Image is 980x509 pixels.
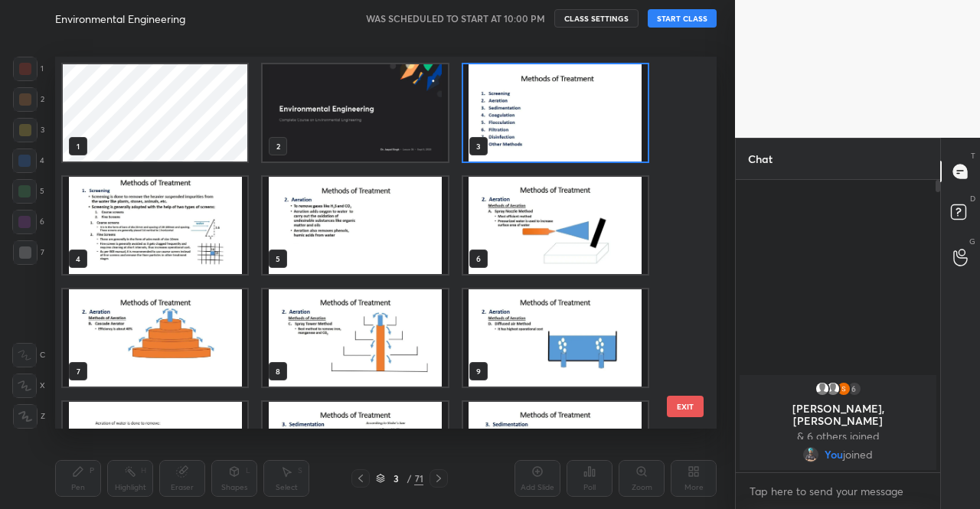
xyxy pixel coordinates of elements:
img: 17570899500PS0CD.pdf [263,402,447,499]
img: 17570899500PS0CD.pdf [463,289,648,387]
img: default.png [825,381,841,396]
div: grid [55,57,690,429]
div: 2 [13,87,44,112]
div: 1 [13,57,44,81]
img: default.png [815,381,830,396]
img: df037e3e-8a75-11f0-862b-c2bdd23a8bfa.jpg [263,64,447,162]
div: Z [13,404,45,429]
div: X [12,374,45,398]
button: EXIT [667,396,704,417]
p: G [969,236,975,247]
p: T [971,150,975,162]
div: 71 [414,471,423,485]
div: 7 [13,240,44,265]
div: / [407,474,411,483]
h5: WAS SCHEDULED TO START AT 10:00 PM [366,11,545,25]
h4: Environmental Engineering [55,11,185,26]
div: C [12,343,45,367]
img: 17570899500PS0CD.pdf [63,402,247,499]
img: 17570899500PS0CD.pdf [263,177,447,274]
div: 6 [847,381,862,396]
button: CLASS SETTINGS [554,9,639,28]
img: fb3431a9b24e49a1b3bcbff65c499ed1.jpg [836,381,851,396]
img: 17570899500PS0CD.pdf [463,177,648,274]
img: 17570899500PS0CD.pdf [463,64,648,162]
div: 5 [12,179,44,204]
p: & 6 others joined [749,430,927,442]
div: 3 [13,118,44,142]
p: Chat [736,139,785,179]
img: 17570899500PS0CD.pdf [463,402,648,499]
div: 4 [12,148,44,173]
p: [PERSON_NAME], [PERSON_NAME] [749,403,927,427]
p: D [970,193,975,204]
div: 6 [12,210,44,234]
div: 3 [388,474,403,483]
img: 17570899500PS0CD.pdf [63,289,247,387]
span: joined [843,449,873,461]
img: 17570899500PS0CD.pdf [263,289,447,387]
img: 9d3c740ecb1b4446abd3172a233dfc7b.png [803,447,818,462]
button: START CLASS [648,9,717,28]
div: grid [736,372,940,473]
span: You [825,449,843,461]
img: 17570899500PS0CD.pdf [63,177,247,274]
